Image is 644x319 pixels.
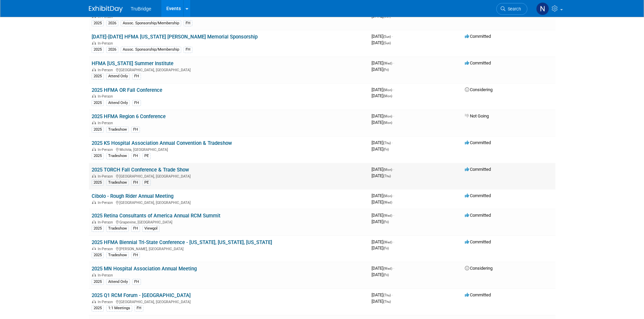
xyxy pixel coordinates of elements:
[92,140,232,146] a: 2025 KS Hospital Association Annual Convention & Tradeshow
[142,225,160,232] div: Viewgol
[92,266,197,272] a: 2025 MN Hospital Association Annual Meeting
[92,252,104,258] div: 2025
[98,220,115,224] span: In-Person
[89,6,123,12] img: ExhibitDay
[465,113,489,118] span: Not Going
[383,220,389,224] span: (Fri)
[106,100,130,106] div: Attend Only
[383,68,389,72] span: (Fri)
[92,87,162,93] a: 2025 HFMA OR Fall Conference
[131,180,140,186] div: FH
[372,93,392,98] span: [DATE]
[92,67,366,72] div: [GEOGRAPHIC_DATA], [GEOGRAPHIC_DATA]
[98,174,115,179] span: In-Person
[131,153,140,159] div: FH
[383,300,391,303] span: (Thu)
[92,113,166,119] a: 2025 HFMA Region 6 Conference
[92,68,96,71] img: In-Person Event
[131,6,151,11] span: TruBridge
[121,20,181,26] div: Assoc. Sponsorship/Membership
[505,6,521,11] span: Search
[92,200,366,205] div: [GEOGRAPHIC_DATA], [GEOGRAPHIC_DATA]
[106,47,118,53] div: 2026
[92,225,104,232] div: 2025
[92,299,366,304] div: [GEOGRAPHIC_DATA], [GEOGRAPHIC_DATA]
[383,240,392,244] span: (Wed)
[92,174,96,178] img: In-Person Event
[393,60,394,65] span: -
[92,213,220,219] a: 2025 Retina Consultants of America Annual RCM Summit
[92,153,104,159] div: 2025
[372,120,392,125] span: [DATE]
[92,193,173,199] a: Cibolo - Rough Rider Annual Meeting
[92,20,104,26] div: 2025
[496,3,527,15] a: Search
[372,213,394,218] span: [DATE]
[92,247,96,250] img: In-Person Event
[393,87,394,92] span: -
[132,279,141,285] div: FH
[465,213,491,218] span: Committed
[383,94,392,98] span: (Mon)
[184,47,192,53] div: FH
[465,167,491,172] span: Committed
[383,174,391,178] span: (Thu)
[98,94,115,99] span: In-Person
[92,300,96,303] img: In-Person Event
[92,41,96,45] img: In-Person Event
[92,167,189,173] a: 2025 TORCH Fall Conference & Trade Show
[393,167,394,172] span: -
[383,214,392,217] span: (Wed)
[106,73,130,79] div: Attend Only
[372,173,391,178] span: [DATE]
[98,121,115,125] span: In-Person
[98,247,115,251] span: In-Person
[383,273,389,277] span: (Fri)
[372,200,392,205] span: [DATE]
[392,140,393,145] span: -
[383,114,392,118] span: (Mon)
[465,140,491,145] span: Committed
[92,173,366,179] div: [GEOGRAPHIC_DATA], [GEOGRAPHIC_DATA]
[92,219,366,224] div: Grapevine, [GEOGRAPHIC_DATA]
[131,252,140,258] div: FH
[383,267,392,270] span: (Wed)
[92,127,104,133] div: 2025
[383,141,391,145] span: (Thu)
[106,305,132,311] div: 1:1 Meetings
[393,113,394,118] span: -
[372,87,394,92] span: [DATE]
[98,41,115,46] span: In-Person
[106,20,118,26] div: 2026
[92,100,104,106] div: 2025
[465,34,491,39] span: Committed
[372,219,389,224] span: [DATE]
[372,266,394,271] span: [DATE]
[383,246,389,250] span: (Fri)
[372,140,393,145] span: [DATE]
[92,47,104,53] div: 2025
[98,68,115,72] span: In-Person
[465,60,491,65] span: Committed
[98,201,115,205] span: In-Person
[92,60,173,67] a: HFMA [US_STATE] Summer Institute
[372,113,394,118] span: [DATE]
[106,180,129,186] div: Tradeshow
[383,88,392,92] span: (Mon)
[121,47,181,53] div: Assoc. Sponsorship/Membership
[92,201,96,204] img: In-Person Event
[536,2,549,15] img: NyEela Harney
[92,180,104,186] div: 2025
[106,279,130,285] div: Attend Only
[372,67,389,72] span: [DATE]
[465,193,491,198] span: Committed
[142,180,151,186] div: PE
[92,121,96,124] img: In-Person Event
[383,61,392,65] span: (Wed)
[393,239,394,244] span: -
[92,279,104,285] div: 2025
[372,60,394,65] span: [DATE]
[135,305,143,311] div: FH
[372,193,394,198] span: [DATE]
[383,121,392,125] span: (Mon)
